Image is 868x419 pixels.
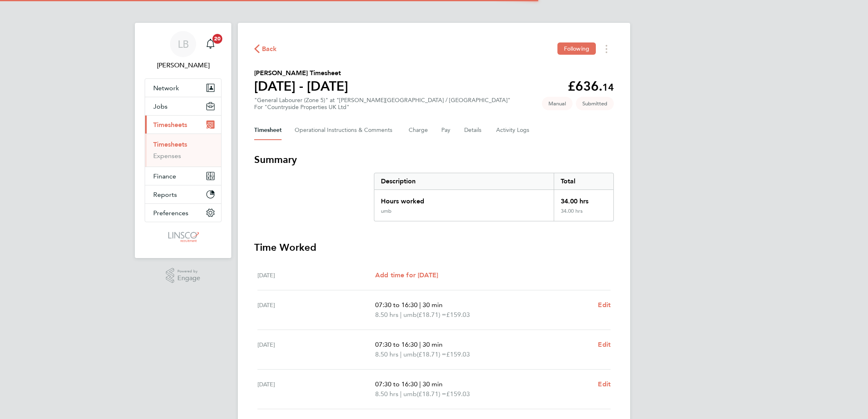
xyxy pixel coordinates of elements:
span: umb [403,310,417,320]
span: £159.03 [446,350,470,358]
button: Network [145,79,221,97]
a: Expenses [153,152,181,160]
span: Timesheets [153,121,187,129]
button: Back [254,44,277,54]
div: Description [374,173,554,189]
div: [DATE] [257,340,375,359]
span: 8.50 hrs [375,390,398,398]
a: Edit [598,340,611,350]
button: Preferences [145,204,221,222]
nav: Main navigation [135,23,231,258]
a: Timesheets [153,140,187,148]
span: | [400,390,402,398]
div: "General Labourer (Zone 5)" at "[PERSON_NAME][GEOGRAPHIC_DATA] / [GEOGRAPHIC_DATA]" [254,97,510,111]
span: | [400,311,402,319]
button: Finance [145,167,221,185]
button: Timesheets Menu [599,42,614,55]
span: 8.50 hrs [375,350,398,358]
div: 34.00 hrs [554,208,613,221]
span: This timesheet is Submitted. [576,97,614,110]
div: umb [381,208,391,214]
button: Timesheets [145,116,221,134]
button: Charge [409,120,428,140]
span: Network [153,84,179,92]
span: 07:30 to 16:30 [375,301,418,309]
a: LB[PERSON_NAME] [145,31,221,70]
span: 14 [602,81,614,93]
button: Operational Instructions & Comments [295,120,396,140]
span: 07:30 to 16:30 [375,380,418,388]
span: £159.03 [446,311,470,319]
button: Activity Logs [496,120,530,140]
span: | [419,380,421,388]
span: | [400,350,402,358]
button: Following [557,42,596,55]
span: Add time for [DATE] [375,271,438,279]
span: Powered by [177,268,200,275]
span: 30 min [423,341,443,348]
span: Reports [153,191,177,198]
span: Lauren Butler [145,60,221,70]
span: LB [178,39,189,49]
button: Pay [441,120,451,140]
span: Edit [598,301,611,309]
div: [DATE] [257,300,375,320]
span: Following [564,45,589,52]
span: (£18.71) = [417,311,446,319]
span: Jobs [153,103,168,110]
span: 8.50 hrs [375,311,398,319]
span: (£18.71) = [417,390,446,398]
span: Engage [177,275,200,282]
a: Add time for [DATE] [375,270,438,280]
span: | [419,301,421,309]
span: Finance [153,172,176,180]
h1: [DATE] - [DATE] [254,78,348,94]
span: 20 [213,34,222,44]
div: [DATE] [257,270,375,280]
div: Hours worked [374,190,554,208]
span: 30 min [423,301,443,309]
h2: [PERSON_NAME] Timesheet [254,68,348,78]
button: Reports [145,185,221,203]
span: Edit [598,380,611,388]
span: 30 min [423,380,443,388]
div: For "Countryside Properties UK Ltd" [254,104,510,111]
a: Go to home page [145,230,221,243]
div: Summary [374,173,614,221]
button: Timesheet [254,120,282,140]
span: umb [403,389,417,399]
div: Timesheets [145,134,221,167]
span: £159.03 [446,390,470,398]
span: umb [403,350,417,359]
span: 07:30 to 16:30 [375,341,418,348]
span: | [419,341,421,348]
div: [DATE] [257,379,375,399]
a: Powered byEngage [166,268,201,283]
span: Preferences [153,209,188,217]
h3: Summary [254,153,614,166]
span: Back [262,44,277,54]
a: 20 [202,31,219,57]
button: Jobs [145,97,221,115]
img: linsco-logo-retina.png [166,230,200,243]
button: Details [464,120,483,140]
span: This timesheet was manually created. [542,97,573,110]
a: Edit [598,379,611,389]
app-decimal: £636. [568,78,614,94]
div: Total [554,173,613,189]
div: 34.00 hrs [554,190,613,208]
a: Edit [598,300,611,310]
span: (£18.71) = [417,350,446,358]
h3: Time Worked [254,241,614,254]
span: Edit [598,341,611,348]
